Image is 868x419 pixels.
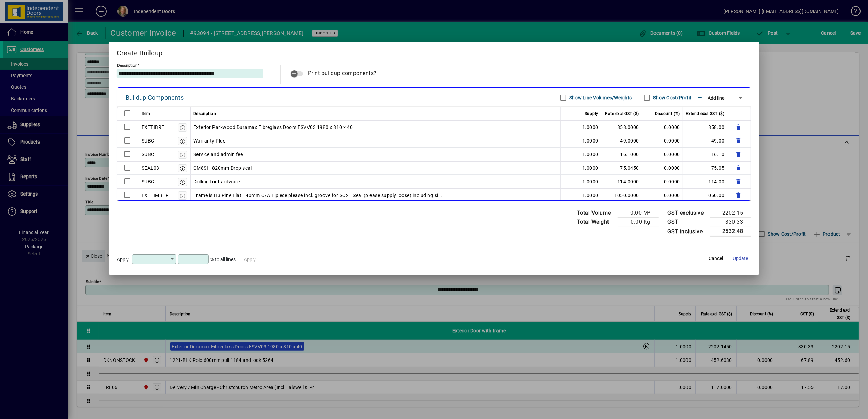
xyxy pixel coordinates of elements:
[573,208,618,218] td: Total Volume
[664,208,711,218] td: GST exclusive
[573,218,618,227] td: Total Weight
[126,92,184,103] div: Buildup Components
[604,150,639,158] div: 16.1000
[568,94,632,101] label: Show Line Volumes/Weights
[683,134,728,148] td: 49.00
[191,161,561,175] td: CM8SI - 820mm Drop seal
[664,218,711,227] td: GST
[585,110,598,118] span: Supply
[642,188,683,202] td: 0.0000
[561,148,601,161] td: 1.0000
[142,110,151,118] span: Item
[142,137,154,145] div: SUBC
[709,255,723,262] span: Cancel
[642,175,683,188] td: 0.0000
[193,110,216,118] span: Description
[642,161,683,175] td: 0.0000
[142,164,159,172] div: SEAL03
[683,175,728,188] td: 114.00
[664,227,711,236] td: GST inclusive
[117,63,137,68] mat-label: Description
[191,188,561,202] td: Frame is H3 Pine Flat 140mm O/A 1 piece please incl. groove for SQ21 Seal (please supply loose) i...
[191,148,561,161] td: Service and admin fee
[618,208,659,218] td: 0.00 M³
[142,191,169,199] div: EXTTIMBER
[604,178,639,186] div: 114.0000
[604,123,639,131] div: 858.0000
[642,134,683,148] td: 0.0000
[652,94,691,101] label: Show Cost/Profit
[561,134,601,148] td: 1.0000
[605,110,639,118] span: Rate excl GST ($)
[191,134,561,148] td: Warranty Plus
[604,164,639,172] div: 75.0450
[729,253,751,265] button: Update
[733,255,748,262] span: Update
[109,42,760,62] h2: Create Buildup
[142,178,154,186] div: SUBC
[191,120,561,134] td: Exterior Parkwood Duramax Fibreglass Doors FSVV03 1980 x 810 x 40
[604,191,639,199] div: 1050.0000
[655,110,680,118] span: Discount (%)
[604,137,639,145] div: 49.0000
[683,120,728,134] td: 858.00
[683,161,728,175] td: 75.05
[683,148,728,161] td: 16.10
[142,150,154,158] div: SUBC
[710,218,751,227] td: 330.33
[142,123,164,131] div: EXTFIBRE
[642,148,683,161] td: 0.0000
[561,161,601,175] td: 1.0000
[191,175,561,188] td: Drilling for hardware
[686,110,725,118] span: Extend excl GST ($)
[710,208,751,218] td: 2202.15
[210,257,236,262] span: % to all lines
[708,95,724,101] span: Add line
[710,227,751,236] td: 2532.48
[561,175,601,188] td: 1.0000
[561,120,601,134] td: 1.0000
[117,257,129,262] span: Apply
[618,218,659,227] td: 0.00 Kg
[561,188,601,202] td: 1.0000
[308,70,377,77] span: Print buildup components?
[683,188,728,202] td: 1050.00
[705,253,727,265] button: Cancel
[642,120,683,134] td: 0.0000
